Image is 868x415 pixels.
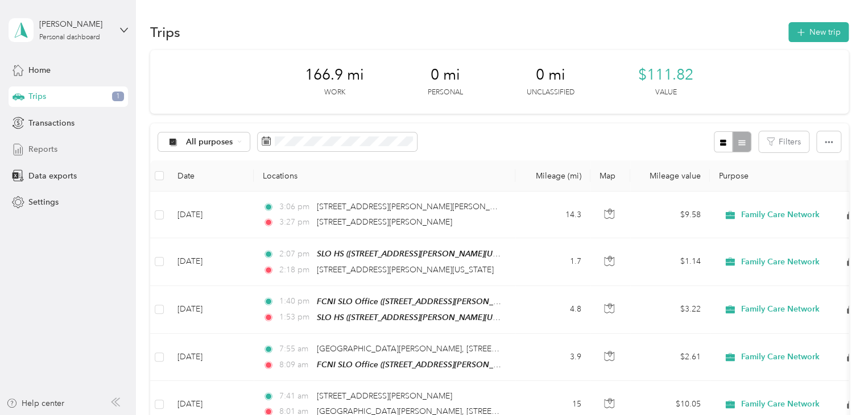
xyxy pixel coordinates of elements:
[28,90,46,102] span: Trips
[515,238,590,285] td: 1.7
[112,92,124,102] span: 1
[655,88,677,98] p: Value
[630,334,710,381] td: $2.61
[536,66,565,84] span: 0 mi
[527,88,574,98] p: Unclassified
[28,143,57,155] span: Reports
[741,352,820,362] span: Family Care Network
[317,249,527,259] span: SLO HS ([STREET_ADDRESS][PERSON_NAME][US_STATE])
[279,390,311,402] span: 7:41 am
[741,210,820,220] span: Family Care Network
[279,264,311,276] span: 2:18 pm
[317,202,515,211] span: [STREET_ADDRESS][PERSON_NAME][PERSON_NAME]
[515,160,590,192] th: Mileage (mi)
[279,248,311,260] span: 2:07 pm
[279,343,311,355] span: 7:55 am
[28,117,75,129] span: Transactions
[28,170,77,182] span: Data exports
[759,131,809,152] button: Filters
[630,192,710,238] td: $9.58
[741,304,820,314] span: Family Care Network
[317,313,527,322] span: SLO HS ([STREET_ADDRESS][PERSON_NAME][US_STATE])
[741,257,820,267] span: Family Care Network
[428,88,463,98] p: Personal
[317,265,494,275] span: [STREET_ADDRESS][PERSON_NAME][US_STATE]
[630,160,710,192] th: Mileage value
[39,18,110,30] div: [PERSON_NAME]
[515,334,590,381] td: 3.9
[305,66,364,84] span: 166.9 mi
[28,64,51,76] span: Home
[254,160,515,192] th: Locations
[168,334,254,381] td: [DATE]
[317,344,580,354] span: [GEOGRAPHIC_DATA][PERSON_NAME], [STREET_ADDRESS][US_STATE]
[741,399,820,409] span: Family Care Network
[788,22,849,42] button: New trip
[279,295,311,308] span: 1:40 pm
[279,359,311,371] span: 8:09 am
[515,286,590,334] td: 4.8
[515,192,590,238] td: 14.3
[317,360,561,370] span: FCNI SLO Office ([STREET_ADDRESS][PERSON_NAME][US_STATE])
[168,160,254,192] th: Date
[317,391,452,401] span: [STREET_ADDRESS][PERSON_NAME]
[279,216,311,229] span: 3:27 pm
[324,88,345,98] p: Work
[28,196,59,208] span: Settings
[590,160,630,192] th: Map
[168,286,254,334] td: [DATE]
[630,286,710,334] td: $3.22
[186,138,233,146] span: All purposes
[804,351,868,415] iframe: Everlance-gr Chat Button Frame
[150,26,180,38] h1: Trips
[39,34,100,41] div: Personal dashboard
[317,217,452,227] span: [STREET_ADDRESS][PERSON_NAME]
[279,201,311,213] span: 3:06 pm
[279,311,311,323] span: 1:53 pm
[168,192,254,238] td: [DATE]
[6,397,64,409] button: Help center
[168,238,254,285] td: [DATE]
[638,66,693,84] span: $111.82
[630,238,710,285] td: $1.14
[431,66,460,84] span: 0 mi
[317,297,561,306] span: FCNI SLO Office ([STREET_ADDRESS][PERSON_NAME][US_STATE])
